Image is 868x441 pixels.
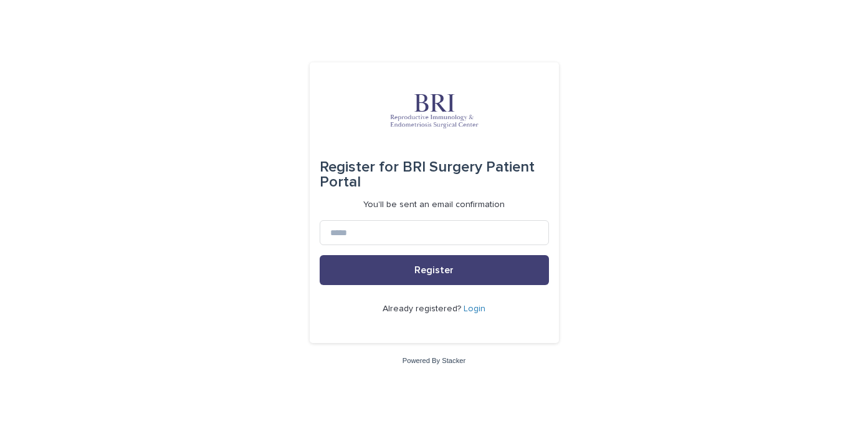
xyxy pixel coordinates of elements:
[403,357,465,364] a: Powered By Stacker
[363,200,505,210] p: You'll be sent an email confirmation
[464,304,485,313] a: Login
[320,150,549,200] div: BRI Surgery Patient Portal
[320,160,399,175] span: Register for
[320,255,549,285] button: Register
[383,304,464,313] span: Already registered?
[414,265,454,275] span: Register
[360,92,509,130] img: oRmERfgFTTevZZKagoCM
